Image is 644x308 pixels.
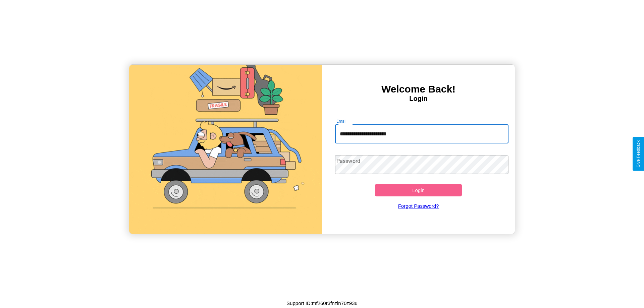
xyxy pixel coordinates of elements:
[322,95,515,103] h4: Login
[375,184,462,196] button: Login
[336,118,347,124] label: Email
[322,83,515,95] h3: Welcome Back!
[286,299,358,308] p: Support ID: mf260r3fnzin70z93u
[129,65,322,234] img: gif
[636,140,641,168] div: Give Feedback
[332,196,505,215] a: Forgot Password?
